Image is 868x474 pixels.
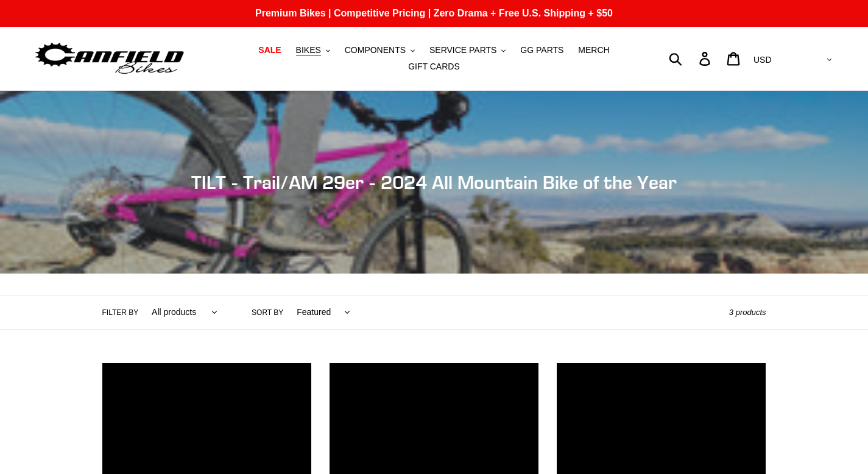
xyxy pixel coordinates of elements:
span: MERCH [578,45,609,55]
button: BIKES [290,42,336,58]
span: SALE [258,45,281,55]
img: Canfield Bikes [34,40,186,78]
label: Sort by [252,307,283,318]
label: Filter by [102,307,139,318]
span: GIFT CARDS [408,62,460,72]
a: GG PARTS [514,42,570,58]
span: COMPONENTS [345,45,406,55]
button: SERVICE PARTS [423,42,512,58]
input: Search [676,45,707,72]
a: MERCH [572,42,615,58]
a: GIFT CARDS [402,58,466,75]
span: 3 products [729,308,766,317]
span: GG PARTS [520,45,563,55]
button: COMPONENTS [339,42,421,58]
span: TILT - Trail/AM 29er - 2024 All Mountain Bike of the Year [191,171,677,193]
a: SALE [252,42,287,58]
span: SERVICE PARTS [429,45,496,55]
span: BIKES [296,45,321,55]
